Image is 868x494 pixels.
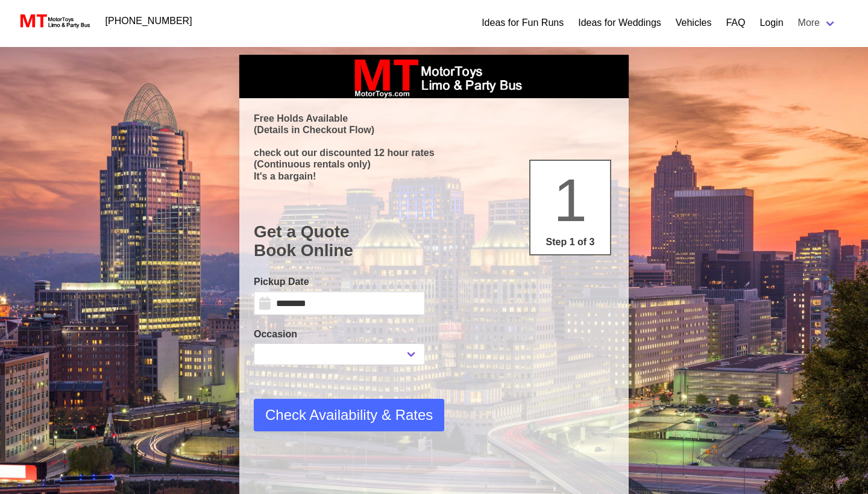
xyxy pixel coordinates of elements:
span: Check Availability & Rates [265,404,433,426]
p: (Continuous rentals only) [254,158,614,170]
img: MotorToys Logo [17,13,91,30]
label: Occasion [254,327,425,342]
a: More [791,11,844,35]
a: Ideas for Weddings [578,16,661,30]
a: FAQ [726,16,745,30]
img: box_logo_brand.jpeg [344,55,524,98]
h1: Get a Quote Book Online [254,222,614,260]
p: Free Holds Available [254,113,614,124]
span: 1 [553,166,587,234]
a: Ideas for Fun Runs [482,16,564,30]
button: Check Availability & Rates [254,399,444,431]
label: Pickup Date [254,275,425,289]
a: Vehicles [676,16,712,30]
p: check out our discounted 12 hour rates [254,147,614,158]
p: (Details in Checkout Flow) [254,124,614,136]
a: [PHONE_NUMBER] [98,9,200,33]
p: It's a bargain! [254,170,614,182]
a: Login [759,16,783,30]
p: Step 1 of 3 [535,235,605,249]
